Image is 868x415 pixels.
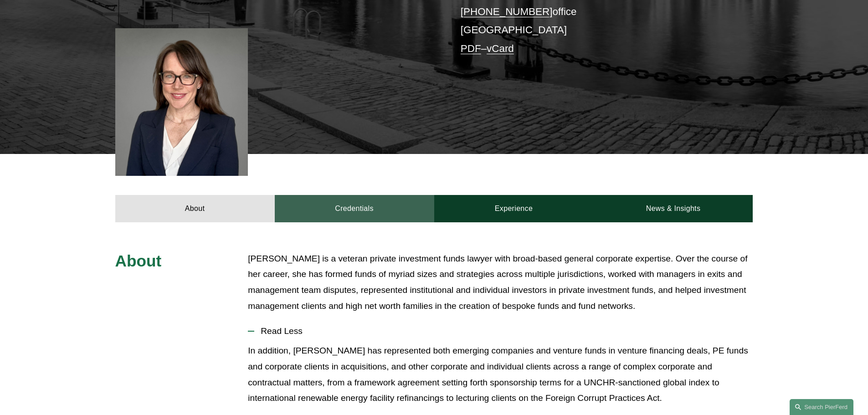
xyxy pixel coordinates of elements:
button: Read Less [248,319,753,343]
span: About [115,252,162,270]
p: In addition, [PERSON_NAME] has represented both emerging companies and venture funds in venture f... [248,343,753,406]
a: Search this site [790,399,853,415]
a: News & Insights [593,195,753,222]
a: About [115,195,275,222]
a: [PHONE_NUMBER] [461,6,553,17]
a: vCard [487,43,514,54]
a: Experience [434,195,594,222]
a: Credentials [275,195,434,222]
span: Read Less [254,326,753,336]
p: [PERSON_NAME] is a veteran private investment funds lawyer with broad-based general corporate exp... [248,251,753,314]
a: PDF [461,43,481,54]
